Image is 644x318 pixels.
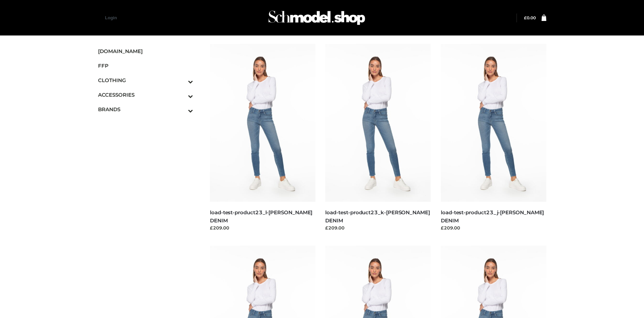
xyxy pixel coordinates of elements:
[210,209,312,223] a: load-test-product23_l-[PERSON_NAME] DENIM
[441,209,544,223] a: load-test-product23_j-[PERSON_NAME] DENIM
[98,76,193,84] span: CLOTHING
[98,102,193,117] a: BRANDSToggle Submenu
[98,58,193,73] a: FFP
[266,4,367,31] img: Schmodel Admin 964
[210,224,315,231] div: £209.00
[98,91,193,99] span: ACCESSORIES
[105,15,117,20] a: Login
[169,102,193,117] button: Toggle Submenu
[441,224,546,231] div: £209.00
[98,47,193,55] span: [DOMAIN_NAME]
[325,209,430,223] a: load-test-product23_k-[PERSON_NAME] DENIM
[98,105,193,113] span: BRANDS
[169,88,193,102] button: Toggle Submenu
[524,15,527,20] span: £
[169,73,193,88] button: Toggle Submenu
[98,44,193,58] a: [DOMAIN_NAME]
[524,15,536,20] bdi: 0.00
[98,73,193,88] a: CLOTHINGToggle Submenu
[98,62,193,70] span: FFP
[98,88,193,102] a: ACCESSORIESToggle Submenu
[325,224,431,231] div: £209.00
[524,15,536,20] a: £0.00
